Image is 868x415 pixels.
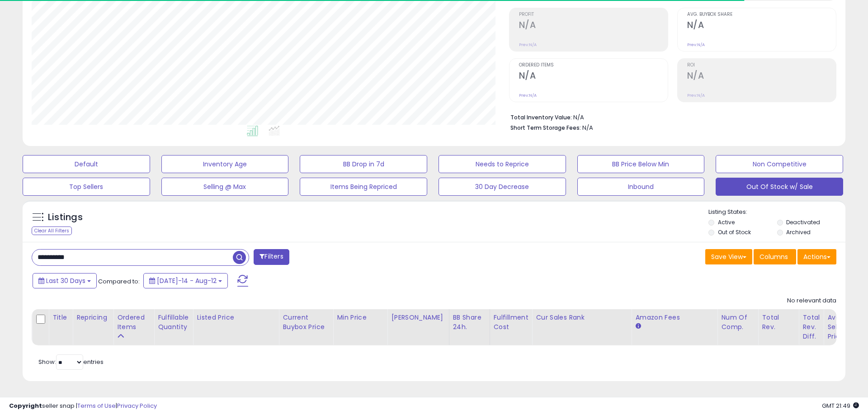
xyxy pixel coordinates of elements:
[802,313,820,341] div: Total Rev. Diff.
[254,249,289,265] button: Filters
[439,155,566,173] button: Needs to Reprice
[687,71,836,83] h2: N/A
[718,228,751,236] label: Out of Stock
[762,313,795,332] div: Total Rev.
[519,63,668,68] span: Ordered Items
[759,252,788,261] span: Columns
[687,42,705,47] small: Prev: N/A
[117,401,157,410] a: Privacy Policy
[510,111,830,122] li: N/A
[582,123,593,132] span: N/A
[197,313,275,322] div: Listed Price
[23,178,150,196] button: Top Sellers
[519,93,537,98] small: Prev: N/A
[577,155,705,173] button: BB Price Below Min
[9,402,157,410] div: seller snap | |
[300,155,427,173] button: BB Drop in 7d
[9,401,42,410] strong: Copyright
[48,211,83,224] h5: Listings
[161,178,289,196] button: Selling @ Max
[519,20,668,32] h2: N/A
[687,20,836,32] h2: N/A
[519,42,537,47] small: Prev: N/A
[687,12,836,17] span: Avg. Buybox Share
[32,226,72,235] div: Clear All Filters
[161,155,289,173] button: Inventory Age
[786,228,811,236] label: Archived
[510,113,572,121] b: Total Inventory Value:
[536,313,627,322] div: Cur Sales Rank
[33,273,97,288] button: Last 30 Days
[687,93,705,98] small: Prev: N/A
[143,273,228,288] button: [DATE]-14 - Aug-12
[283,313,329,332] div: Current Buybox Price
[519,12,668,17] span: Profit
[827,313,860,341] div: Avg Selling Price
[577,178,705,196] button: Inbound
[705,249,752,264] button: Save View
[38,358,104,366] span: Show: entries
[822,401,859,410] span: 2025-09-12 21:49 GMT
[787,297,836,305] div: No relevant data
[635,322,641,330] small: Amazon Fees.
[300,178,427,196] button: Items Being Repriced
[453,313,486,332] div: BB Share 24h.
[718,218,735,226] label: Active
[797,249,836,264] button: Actions
[391,313,445,322] div: [PERSON_NAME]
[46,276,85,285] span: Last 30 Days
[635,313,713,322] div: Amazon Fees
[754,249,796,264] button: Columns
[337,313,383,322] div: Min Price
[23,155,150,173] button: Default
[77,401,116,410] a: Terms of Use
[52,313,69,322] div: Title
[98,277,140,286] span: Compared to:
[494,313,528,332] div: Fulfillment Cost
[786,218,820,226] label: Deactivated
[158,313,189,332] div: Fulfillable Quantity
[721,313,754,332] div: Num of Comp.
[510,124,581,132] b: Short Term Storage Fees:
[117,313,150,332] div: Ordered Items
[76,313,109,322] div: Repricing
[708,208,845,217] p: Listing States:
[439,178,566,196] button: 30 Day Decrease
[157,276,217,285] span: [DATE]-14 - Aug-12
[519,71,668,83] h2: N/A
[687,63,836,68] span: ROI
[716,178,843,196] button: Out Of Stock w/ Sale
[716,155,843,173] button: Non Competitive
